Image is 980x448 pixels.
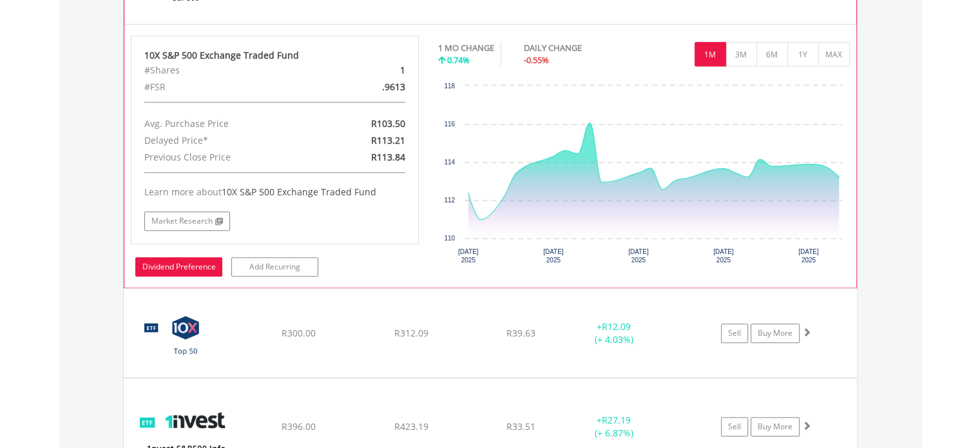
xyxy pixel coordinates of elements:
a: Dividend Preference [135,257,222,277]
span: R12.09 [602,320,631,333]
span: R113.84 [371,151,405,163]
span: R27.19 [602,414,631,426]
span: R300.00 [282,327,316,339]
span: R423.19 [394,420,428,433]
text: [DATE] 2025 [543,248,564,264]
span: R113.21 [371,134,405,146]
div: DAILY CHANGE [524,42,627,54]
div: Previous Close Price [135,149,322,166]
text: 110 [444,235,455,242]
img: EQU.ZA.CTOP50.png [130,305,241,374]
div: + (+ 6.87%) [566,414,663,440]
text: [DATE] 2025 [628,248,649,264]
div: Avg. Purchase Price [135,115,322,132]
a: Sell [721,417,748,436]
svg: Interactive chart [438,79,849,273]
div: #FSR [135,79,322,95]
button: 6M [756,42,788,66]
a: Market Research [144,211,230,231]
button: 3M [725,42,757,66]
span: R312.09 [394,327,428,339]
text: [DATE] 2025 [458,248,479,264]
div: #Shares [135,62,322,79]
a: Sell [721,324,748,343]
text: 118 [444,83,455,90]
div: 1 MO CHANGE [438,42,494,54]
button: MAX [818,42,850,66]
span: 0.74% [447,54,470,66]
span: 10X S&P 500 Exchange Traded Fund [222,186,376,198]
span: R39.63 [506,327,535,339]
div: 1 [322,62,415,79]
a: Buy More [751,417,800,436]
div: Chart. Highcharts interactive chart. [438,79,850,273]
div: 10X S&P 500 Exchange Traded Fund [144,49,406,62]
a: Add Recurring [231,257,318,277]
div: Learn more about [144,186,406,199]
a: Buy More [751,324,800,343]
button: 1Y [787,42,819,66]
div: .9613 [322,79,415,95]
div: + (+ 4.03%) [566,320,663,346]
div: Delayed Price* [135,132,322,149]
span: R103.50 [371,117,405,130]
span: R33.51 [506,420,535,433]
text: 114 [444,159,455,166]
button: 1M [695,42,726,66]
text: [DATE] 2025 [798,248,819,264]
text: 112 [444,197,455,204]
span: -0.55% [524,54,549,66]
text: [DATE] 2025 [713,248,734,264]
span: R396.00 [282,420,316,433]
text: 116 [444,121,455,128]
